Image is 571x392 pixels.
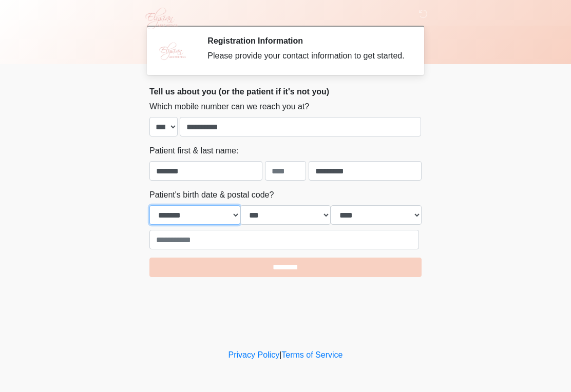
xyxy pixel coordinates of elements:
[207,50,406,62] div: Please provide your contact information to get started.
[149,87,422,96] h2: Tell us about you (or the patient if it's not you)
[149,189,274,201] label: Patient's birth date & postal code?
[207,36,406,46] h2: Registration Information
[279,350,281,359] a: |
[157,36,188,67] img: Agent Avatar
[229,350,280,359] a: Privacy Policy
[139,8,182,29] img: Elysian Aesthetics Logo
[149,145,238,157] label: Patient first & last name:
[281,350,342,359] a: Terms of Service
[149,101,309,113] label: Which mobile number can we reach you at?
